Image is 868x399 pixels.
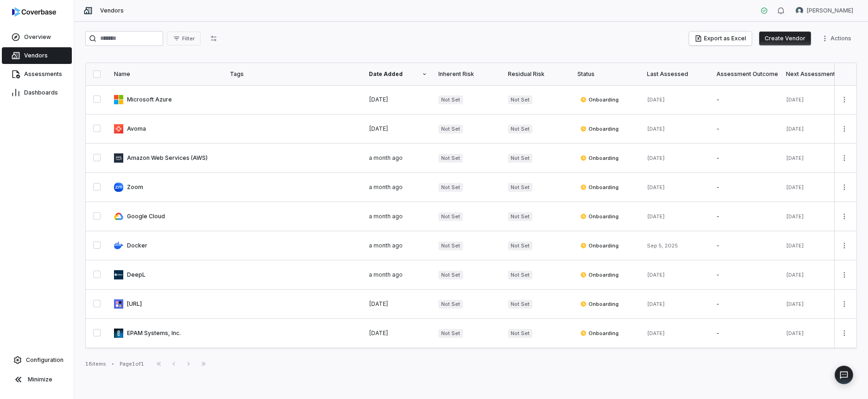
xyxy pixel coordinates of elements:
[711,114,780,144] td: -
[580,329,619,337] span: Onboarding
[647,155,665,161] span: [DATE]
[120,361,144,367] div: Page 1 of 1
[796,7,803,14] img: Victoria Cuce avatar
[508,212,532,221] span: Not Set
[369,271,403,278] span: a month ago
[369,213,403,220] span: a month ago
[369,96,388,103] span: [DATE]
[508,125,532,133] span: Not Set
[2,84,72,101] a: Dashboards
[580,213,619,220] span: Onboarding
[786,96,804,103] span: [DATE]
[508,241,532,250] span: Not Set
[786,242,804,249] span: [DATE]
[807,7,853,14] span: [PERSON_NAME]
[369,154,403,161] span: a month ago
[438,70,497,78] div: Inherent Risk
[28,376,52,383] span: Minimize
[577,70,636,78] div: Status
[230,70,358,78] div: Tags
[580,154,619,162] span: Onboarding
[508,300,532,309] span: Not Set
[580,125,619,133] span: Onboarding
[837,297,852,311] button: More actions
[837,326,852,340] button: More actions
[24,52,48,59] span: Vendors
[2,47,72,64] a: Vendors
[580,300,619,308] span: Onboarding
[786,330,804,336] span: [DATE]
[508,70,566,78] div: Residual Risk
[647,184,665,190] span: [DATE]
[580,242,619,249] span: Onboarding
[85,361,106,367] div: 18 items
[438,300,463,309] span: Not Set
[711,144,780,173] td: -
[112,361,114,367] div: •
[647,330,665,336] span: [DATE]
[114,70,219,78] div: Name
[438,183,463,192] span: Not Set
[2,29,72,45] a: Overview
[711,231,780,260] td: -
[711,319,780,348] td: -
[837,180,852,194] button: More actions
[837,151,852,165] button: More actions
[508,95,532,104] span: Not Set
[4,370,70,389] button: Minimize
[580,96,619,103] span: Onboarding
[711,202,780,231] td: -
[369,242,403,249] span: a month ago
[786,184,804,190] span: [DATE]
[711,348,780,377] td: -
[716,70,775,78] div: Assessment Outcome
[24,33,51,41] span: Overview
[369,70,427,78] div: Date Added
[786,301,804,307] span: [DATE]
[711,85,780,114] td: -
[508,271,532,279] span: Not Set
[837,268,852,282] button: More actions
[786,272,804,278] span: [DATE]
[711,173,780,202] td: -
[438,154,463,163] span: Not Set
[711,290,780,319] td: -
[790,4,859,18] button: Victoria Cuce avatar[PERSON_NAME]
[24,89,58,96] span: Dashboards
[647,70,705,78] div: Last Assessed
[580,271,619,279] span: Onboarding
[4,352,70,368] a: Configuration
[689,32,752,45] button: Export as Excel
[167,32,201,45] button: Filter
[24,70,62,78] span: Assessments
[837,209,852,223] button: More actions
[786,70,844,78] div: Next Assessment
[837,239,852,253] button: More actions
[786,126,804,132] span: [DATE]
[647,242,678,249] span: Sep 5, 2025
[438,329,463,338] span: Not Set
[26,356,63,364] span: Configuration
[508,329,532,338] span: Not Set
[438,212,463,221] span: Not Set
[818,32,857,45] button: More actions
[508,183,532,192] span: Not Set
[369,300,388,307] span: [DATE]
[438,95,463,104] span: Not Set
[438,125,463,133] span: Not Set
[647,96,665,103] span: [DATE]
[711,260,780,290] td: -
[12,7,56,17] img: logo-D7KZi-bG.svg
[647,272,665,278] span: [DATE]
[837,122,852,136] button: More actions
[786,155,804,161] span: [DATE]
[438,241,463,250] span: Not Set
[369,125,388,132] span: [DATE]
[508,154,532,163] span: Not Set
[369,184,403,190] span: a month ago
[580,184,619,191] span: Onboarding
[182,35,195,42] span: Filter
[647,301,665,307] span: [DATE]
[837,93,852,107] button: More actions
[100,7,124,14] span: Vendors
